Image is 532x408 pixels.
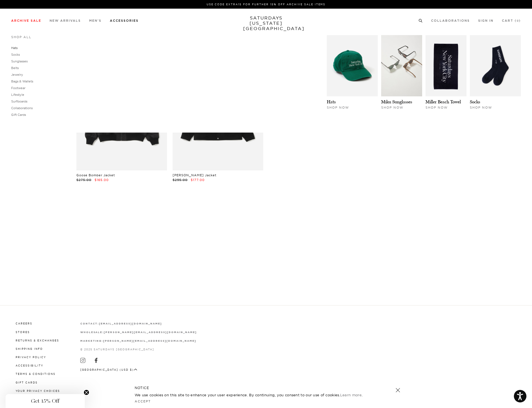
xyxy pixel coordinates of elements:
button: [GEOGRAPHIC_DATA] (USD $) [80,368,137,372]
a: Shop All [11,35,32,39]
a: [PERSON_NAME] Jacket [173,173,216,177]
a: Terms & Conditions [16,372,55,375]
a: Gift Cards [11,113,26,117]
a: Cart (0) [502,19,521,22]
a: Belts [11,66,19,70]
a: Privacy Policy [16,356,46,359]
a: Careers [16,322,32,325]
a: Miller Beach Towel [425,99,461,104]
small: 0 [517,20,519,22]
span: Shop Now [470,106,492,109]
h5: NOTICE [135,385,397,390]
p: Use Code EXTRA15 for Further 15% Off Archive Sale Items [13,2,519,6]
a: Hats [327,99,336,104]
a: Hats [11,46,18,50]
span: $177.00 [191,178,205,182]
a: Bags & Wallets [11,79,33,83]
strong: wholesale: [80,331,104,334]
a: Lifestyle [11,93,24,97]
a: Socks [11,53,20,57]
a: [PERSON_NAME][EMAIL_ADDRESS][DOMAIN_NAME] [103,339,196,342]
a: Your privacy choices [16,389,60,392]
a: Gift Cards [16,381,38,384]
a: Goose Bomber Jacket [76,173,115,177]
span: $275.00 [76,178,91,182]
span: $165.00 [95,178,109,182]
a: Accessibility [16,364,43,367]
a: Miku Sunglasses [381,99,412,104]
a: Returns & Exchanges [16,339,59,342]
a: Learn more [340,393,362,397]
a: Socks [470,99,480,104]
a: Shipping Info [16,347,43,350]
strong: [PERSON_NAME][EMAIL_ADDRESS][DOMAIN_NAME] [104,331,197,334]
span: Get 15% Off [31,398,59,404]
strong: contact: [80,323,99,325]
a: New Arrivals [50,19,81,22]
a: SATURDAYS[US_STATE][GEOGRAPHIC_DATA] [243,15,289,31]
a: [PERSON_NAME][EMAIL_ADDRESS][DOMAIN_NAME] [104,331,197,334]
a: Men's [89,19,101,22]
a: [EMAIL_ADDRESS][DOMAIN_NAME] [99,322,162,325]
span: Shop Now [327,106,349,109]
a: Sign In [478,19,494,22]
span: $295.00 [173,178,188,182]
a: Jewelry [11,73,23,77]
strong: [EMAIL_ADDRESS][DOMAIN_NAME] [99,323,162,325]
a: Accept [135,399,151,403]
button: Close teaser [84,390,89,395]
a: Collaborations [11,106,33,110]
a: Sunglasses [11,59,28,63]
a: Surfboards [11,99,27,103]
a: Footwear [11,86,25,90]
a: Archive Sale [11,19,41,22]
p: © 2025 Saturdays [GEOGRAPHIC_DATA] [80,347,197,351]
strong: [PERSON_NAME][EMAIL_ADDRESS][DOMAIN_NAME] [103,340,196,342]
a: Collaborations [431,19,470,22]
strong: marketing: [80,340,103,342]
a: Accessories [110,19,139,22]
p: We use cookies on this site to enhance your user experience. By continuing, you consent to our us... [135,392,378,398]
div: Get 15% OffClose teaser [6,394,85,408]
a: Stores [16,331,30,334]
